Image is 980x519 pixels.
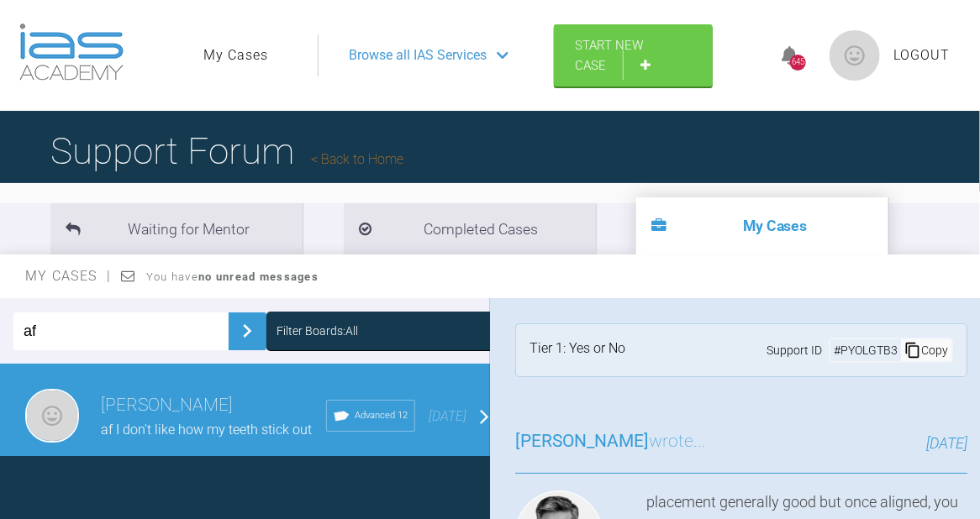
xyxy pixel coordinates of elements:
[13,312,229,350] input: Enter Case ID or Title
[50,122,403,181] h1: Support Forum
[19,24,124,81] img: logo-light.3e3ef733.png
[198,270,319,283] strong: no unread messages
[515,427,706,456] h3: wrote...
[429,408,466,424] span: [DATE]
[25,389,79,443] img: Roekshana Shar
[277,322,358,340] div: Filter Boards: All
[234,317,261,344] img: chevronRight.28bd32b0.svg
[575,38,643,73] span: Start New Case
[530,338,625,363] div: Tier 1: Yes or No
[50,203,303,254] li: Waiting for Mentor
[515,431,649,451] span: [PERSON_NAME]
[146,270,319,283] span: You have
[790,55,806,71] div: 645
[101,422,312,438] span: af I don't like how my teeth stick out
[554,24,713,86] a: Start New Case
[344,203,596,254] li: Completed Cases
[901,339,951,361] div: Copy
[767,341,822,359] span: Support ID
[893,45,950,66] a: Logout
[926,434,967,452] span: [DATE]
[349,45,487,66] span: Browse all IAS Services
[101,391,326,420] h3: [PERSON_NAME]
[25,268,112,284] span: My Cases
[311,151,403,167] a: Back to Home
[636,197,888,254] li: My Cases
[355,408,408,423] span: Advanced 12
[830,341,901,359] div: # PYOLGTB3
[830,30,880,81] img: profile.png
[203,45,268,66] a: My Cases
